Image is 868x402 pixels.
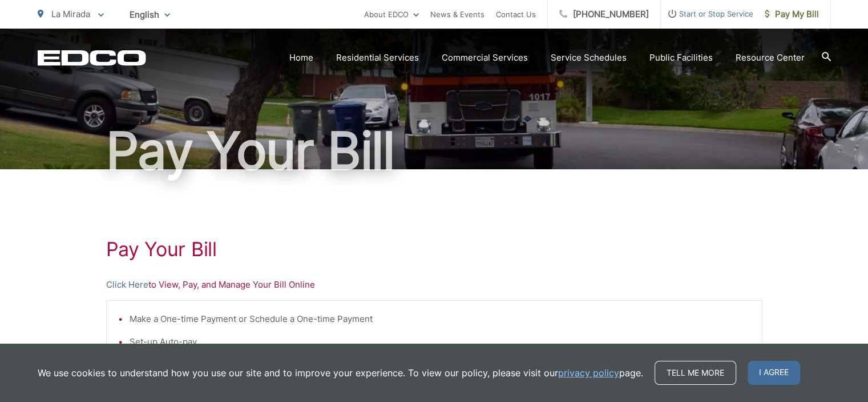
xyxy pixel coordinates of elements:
a: Residential Services [336,51,419,65]
h1: Pay Your Bill [38,122,831,180]
h1: Pay Your Bill [106,238,762,261]
p: We use cookies to understand how you use our site and to improve your experience. To view our pol... [38,366,643,380]
a: Commercial Services [442,51,528,65]
a: Contact Us [496,7,536,21]
a: Click Here [106,278,148,292]
a: Service Schedules [551,51,627,65]
span: Pay My Bill [765,7,819,21]
a: Public Facilities [649,51,713,65]
a: EDCD logo. Return to the homepage. [38,50,146,66]
span: I agree [748,361,800,385]
span: La Mirada [51,9,90,19]
a: Tell me more [655,361,736,385]
li: Make a One-time Payment or Schedule a One-time Payment [130,312,750,326]
a: News & Events [430,7,485,21]
p: to View, Pay, and Manage Your Bill Online [106,278,762,292]
a: privacy policy [558,366,619,380]
a: Resource Center [736,51,805,65]
span: English [121,5,179,25]
a: Home [289,51,313,65]
li: Set-up Auto-pay [130,335,750,349]
a: About EDCO [364,7,419,21]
